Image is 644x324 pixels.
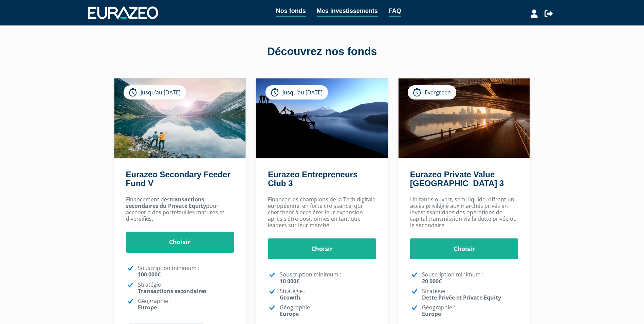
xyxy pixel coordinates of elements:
div: Evergreen [408,85,456,100]
a: Choisir [268,238,376,259]
div: Découvrez nos fonds [129,44,516,59]
a: Eurazeo Private Value [GEOGRAPHIC_DATA] 3 [410,170,504,188]
strong: Europe [138,304,157,311]
a: Nos fonds [276,6,306,17]
strong: Europe [422,310,441,318]
strong: Europe [280,310,299,318]
p: Souscription minimum : [280,271,376,284]
a: FAQ [389,6,401,17]
div: Jusqu’au [DATE] [124,85,186,100]
p: Stratégie : [138,282,234,294]
p: Souscription minimum : [422,271,518,284]
img: Eurazeo Entrepreneurs Club 3 [256,78,388,158]
strong: 10 000€ [280,277,299,285]
p: Géographie : [138,298,234,311]
p: Géographie : [280,304,376,317]
img: Eurazeo Private Value Europe 3 [399,78,530,158]
strong: Dette Privée et Private Equity [422,294,501,301]
a: Mes investissements [317,6,378,17]
p: Stratégie : [280,288,376,301]
a: Choisir [410,238,518,259]
img: 1732889491-logotype_eurazeo_blanc_rvb.png [88,6,158,19]
strong: 20 000€ [422,277,442,285]
p: Financer les champions de la Tech digitale européenne, en forte croissance, qui cherchent à accél... [268,196,376,229]
p: Stratégie : [422,288,518,301]
div: Jusqu’au [DATE] [265,85,328,100]
p: Un fonds ouvert, semi liquide, offrant un accès privilégié aux marchés privés en investissant dan... [410,196,518,229]
strong: 100 000€ [138,271,161,278]
img: Eurazeo Secondary Feeder Fund V [114,78,246,158]
strong: transactions secondaires du Private Equity [126,196,206,210]
a: Choisir [126,232,234,253]
p: Financement des pour accéder à des portefeuilles matures et diversifiés. [126,196,234,222]
strong: Transactions secondaires [138,287,207,295]
a: Eurazeo Secondary Feeder Fund V [126,170,231,188]
p: Souscription minimum : [138,265,234,278]
p: Géographie : [422,304,518,317]
a: Eurazeo Entrepreneurs Club 3 [268,170,357,188]
strong: Growth [280,294,300,301]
